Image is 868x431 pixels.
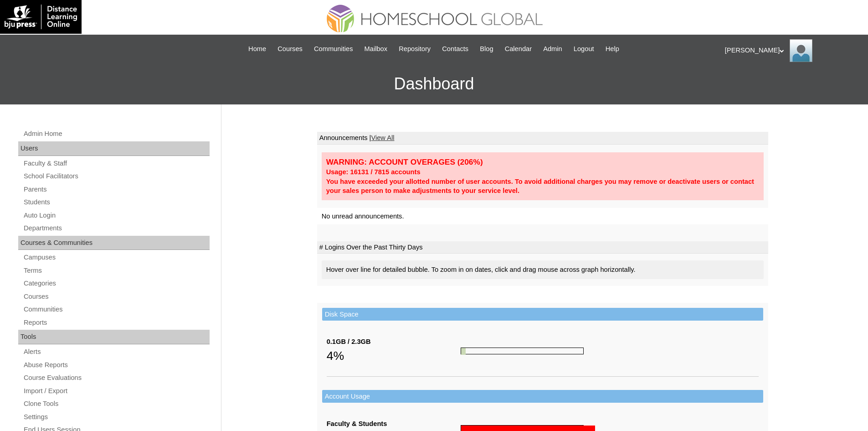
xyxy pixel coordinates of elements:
a: Course Evaluations [23,372,210,384]
a: Terms [23,265,210,276]
div: WARNING: ACCOUNT OVERAGES (206%) [326,157,759,167]
a: View All [371,134,394,141]
div: Hover over line for detailed bubble. To zoom in on dates, click and drag mouse across graph horiz... [322,260,764,279]
a: Calendar [500,44,536,54]
span: Courses [277,44,303,54]
td: # Logins Over the Past Thirty Days [317,241,768,254]
a: Courses [23,291,210,302]
td: Announcements | [317,132,768,145]
span: Calendar [505,44,532,54]
a: Communities [309,44,358,54]
a: Logout [569,44,599,54]
span: Help [606,44,619,54]
a: Contacts [437,44,473,54]
a: Campuses [23,252,210,263]
a: Clone Tools [23,398,210,410]
span: Logout [574,44,594,54]
a: Mailbox [360,44,392,54]
a: Import / Export [23,385,210,397]
a: Blog [475,44,498,54]
strong: Usage: 16131 / 7815 accounts [326,168,421,176]
div: 4% [327,347,461,365]
span: Blog [480,44,493,54]
a: Students [23,197,210,208]
div: Faculty & Students [327,419,461,429]
div: 0.1GB / 2.3GB [327,337,461,347]
a: Auto Login [23,210,210,221]
span: Contacts [442,44,468,54]
a: Alerts [23,346,210,358]
a: Departments [23,223,210,234]
a: Categories [23,278,210,289]
span: Communities [314,44,353,54]
span: Admin [543,44,562,54]
td: Disk Space [322,308,763,321]
div: [PERSON_NAME] [725,39,859,62]
a: Parents [23,184,210,195]
h3: Dashboard [5,63,863,104]
a: Faculty & Staff [23,158,210,169]
a: Home [244,44,271,54]
a: Help [601,44,624,54]
span: Home [248,44,266,54]
a: Repository [394,44,435,54]
img: logo-white.png [5,5,77,29]
div: Courses & Communities [18,236,210,250]
a: Courses [273,44,307,54]
a: Communities [23,304,210,315]
span: Mailbox [365,44,388,54]
a: School Facilitators [23,171,210,182]
a: Abuse Reports [23,359,210,371]
a: Settings [23,411,210,423]
div: Tools [18,330,210,344]
td: No unread announcements. [317,208,768,225]
a: Admin [539,44,567,54]
div: Users [18,141,210,156]
img: Ariane Ebuen [790,39,812,62]
span: Repository [399,44,431,54]
div: You have exceeded your allotted number of user accounts. To avoid additional charges you may remo... [326,177,759,196]
a: Admin Home [23,128,210,140]
a: Reports [23,317,210,328]
td: Account Usage [322,390,763,403]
